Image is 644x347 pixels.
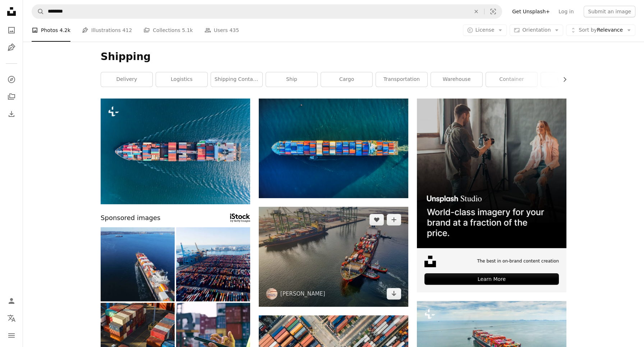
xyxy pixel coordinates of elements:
a: red and blue cargo ship on body of water during daytime [259,253,408,260]
span: Sponsored images [101,213,160,223]
a: Illustrations 412 [82,19,132,42]
span: Relevance [579,27,623,34]
button: Menu [4,328,19,343]
form: Find visuals sitewide [32,4,502,19]
span: The best in on-brand content creation [477,258,559,264]
a: Aerial top view container ship with crane bridge for load container, logistics import export, shi... [101,148,250,154]
h1: Shipping [101,50,566,63]
a: Log in [554,6,578,17]
a: Collections 5.1k [143,19,193,42]
img: aerial view of boat on water [259,99,408,198]
span: 5.1k [182,26,193,34]
button: Search Unsplash [32,5,44,18]
button: Orientation [510,24,563,36]
a: container [486,72,537,87]
button: Sort byRelevance [566,24,635,36]
a: Users 435 [204,19,239,42]
span: Orientation [522,27,551,33]
button: Language [4,311,19,325]
a: shipping container [211,72,262,87]
a: Illustrations [4,40,19,55]
a: ship [266,72,317,87]
div: Learn More [424,273,559,285]
button: Clear [468,5,484,18]
img: Aerial View of Container Ship [101,227,175,301]
span: Sort by [579,27,597,33]
a: Get Unsplash+ [508,6,554,17]
a: Home — Unsplash [4,4,19,20]
a: Download History [4,107,19,121]
button: Add to Collection [387,214,401,225]
img: file-1715651741414-859baba4300dimage [417,99,566,248]
img: Port of Barcelona [176,227,250,301]
a: Aerial top view containers ship cargo business commercial trade logistic and transportation of in... [417,338,566,344]
a: transportation [376,72,427,87]
button: Like [369,214,384,225]
a: warehouse [431,72,482,87]
span: License [475,27,494,33]
span: 435 [229,26,239,34]
a: Explore [4,72,19,87]
a: logistics [156,72,207,87]
span: 412 [123,26,132,34]
button: License [463,24,507,36]
a: Log in / Sign up [4,294,19,308]
img: red and blue cargo ship on body of water during daytime [259,207,408,307]
a: The best in on-brand content creationLearn More [417,99,566,292]
a: Collections [4,90,19,104]
a: [PERSON_NAME] [280,290,325,297]
a: cargo [321,72,372,87]
img: Aerial top view container ship with crane bridge for load container, logistics import export, shi... [101,99,250,204]
button: Submit an image [584,6,635,17]
button: Visual search [484,5,502,18]
a: aerial view of boat on water [259,145,408,151]
img: file-1631678316303-ed18b8b5cb9cimage [424,256,436,267]
a: Download [387,288,401,300]
a: logistic [541,72,592,87]
a: delivery [101,72,152,87]
img: Go to william william's profile [266,288,277,300]
a: Photos [4,23,19,37]
button: scroll list to the right [558,72,566,87]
